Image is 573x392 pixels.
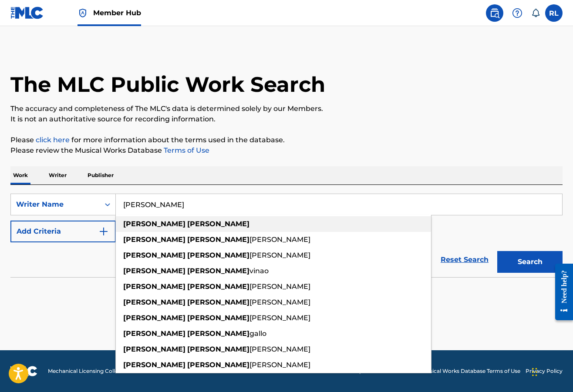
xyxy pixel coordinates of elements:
[48,367,149,375] span: Mechanical Licensing Collective © 2025
[85,166,116,184] p: Publisher
[123,361,185,369] strong: [PERSON_NAME]
[249,314,310,322] span: [PERSON_NAME]
[187,235,249,244] strong: [PERSON_NAME]
[249,329,266,338] span: gallo
[10,104,563,114] p: The accuracy and completeness of The MLC's data is determined solely by our Members.
[531,9,540,17] div: Notifications
[187,267,249,275] strong: [PERSON_NAME]
[509,4,526,22] div: Help
[10,71,325,97] h1: The MLC Public Work Search
[187,298,249,306] strong: [PERSON_NAME]
[123,251,185,259] strong: [PERSON_NAME]
[123,345,185,353] strong: [PERSON_NAME]
[123,282,185,291] strong: [PERSON_NAME]
[249,251,310,259] span: [PERSON_NAME]
[249,267,269,275] span: vinao
[187,251,249,259] strong: [PERSON_NAME]
[486,4,503,22] a: Public Search
[187,220,249,228] strong: [PERSON_NAME]
[549,256,573,328] iframe: Resource Center
[36,136,70,144] a: click here
[529,350,573,392] iframe: Chat Widget
[187,282,249,291] strong: [PERSON_NAME]
[249,282,310,291] span: [PERSON_NAME]
[46,166,69,184] p: Writer
[187,329,249,338] strong: [PERSON_NAME]
[123,235,185,244] strong: [PERSON_NAME]
[123,267,185,275] strong: [PERSON_NAME]
[545,4,563,22] div: User Menu
[497,251,563,273] button: Search
[421,367,520,375] a: Musical Works Database Terms of Use
[98,226,109,237] img: 9d2ae6d4665cec9f34b9.svg
[93,8,141,18] span: Member Hub
[532,359,537,385] div: Drag
[249,298,310,306] span: [PERSON_NAME]
[489,8,500,18] img: search
[187,314,249,322] strong: [PERSON_NAME]
[123,314,185,322] strong: [PERSON_NAME]
[123,329,185,338] strong: [PERSON_NAME]
[526,367,563,375] a: Privacy Policy
[123,220,185,228] strong: [PERSON_NAME]
[16,199,94,210] div: Writer Name
[10,194,563,277] form: Search Form
[249,345,310,353] span: [PERSON_NAME]
[10,7,44,19] img: MLC Logo
[78,8,88,18] img: Top Rightsholder
[436,250,493,269] a: Reset Search
[187,345,249,353] strong: [PERSON_NAME]
[10,135,563,145] p: Please for more information about the terms used in the database.
[249,361,310,369] span: [PERSON_NAME]
[10,145,563,156] p: Please review the Musical Works Database
[123,298,185,306] strong: [PERSON_NAME]
[162,146,209,154] a: Terms of Use
[512,8,522,18] img: help
[10,114,563,124] p: It is not an authoritative source for recording information.
[187,361,249,369] strong: [PERSON_NAME]
[10,221,116,242] button: Add Criteria
[249,235,310,244] span: [PERSON_NAME]
[10,166,30,184] p: Work
[10,366,37,376] img: logo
